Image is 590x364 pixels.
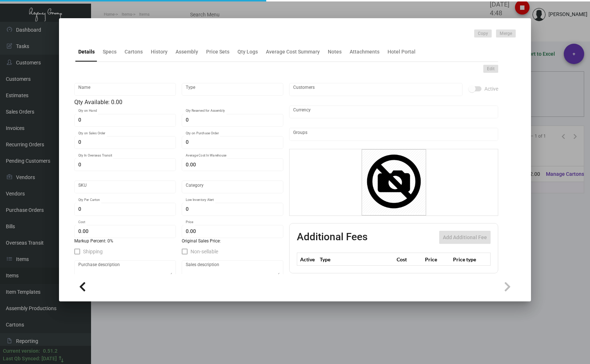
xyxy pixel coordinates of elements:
div: Notes [328,48,342,56]
th: Active [297,253,318,266]
div: Qty Available: 0.00 [74,98,283,107]
span: Edit [487,66,495,72]
div: Average Cost Summary [266,48,320,56]
div: Current version: [3,347,40,355]
div: Price Sets [206,48,229,56]
span: Non-sellable [190,247,218,256]
div: Qty Logs [237,48,258,56]
button: Edit [483,65,498,73]
span: Copy [478,31,488,37]
div: Cartons [125,48,143,56]
div: Assembly [176,48,198,56]
div: 0.51.2 [43,347,58,355]
div: Last Qb Synced: [DATE] [3,355,57,363]
th: Type [318,253,395,266]
div: Hotel Portal [388,48,416,56]
span: Add Additional Fee [443,234,487,240]
th: Price [423,253,452,266]
input: Add new.. [293,131,495,137]
span: Shipping [83,247,103,256]
button: Copy [474,29,492,37]
button: Add Additional Fee [439,231,491,244]
span: Merge [500,31,512,37]
div: Details [78,48,95,56]
div: Attachments [350,48,379,56]
span: Active [484,84,498,93]
th: Cost [395,253,423,266]
th: Price type [451,253,482,266]
input: Add new.. [293,87,459,92]
div: Specs [103,48,117,56]
button: Merge [496,29,516,37]
div: History [151,48,168,56]
h2: Additional Fees [297,231,367,244]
